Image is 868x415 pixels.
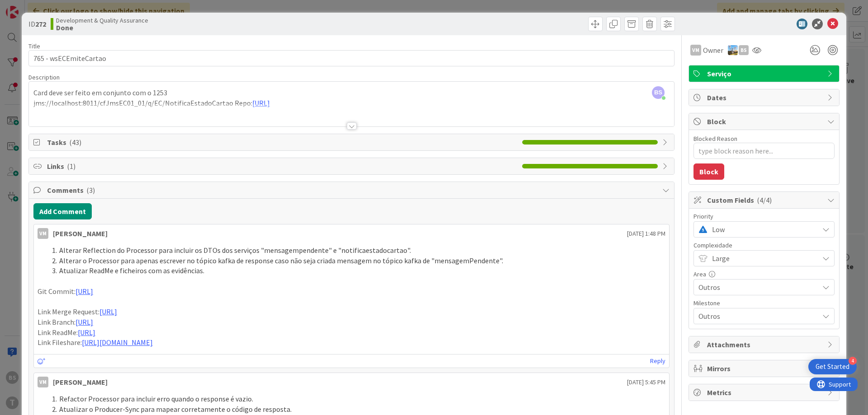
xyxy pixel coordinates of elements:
span: Comments [47,185,658,196]
div: [PERSON_NAME] [53,377,108,387]
b: Done [56,24,148,31]
a: [URL] [75,287,93,296]
span: Outros [698,281,814,294]
span: ( 43 ) [69,138,81,147]
p: Git Commit: [38,286,665,297]
span: ( 3 ) [86,186,95,195]
span: ID [28,19,46,29]
div: VM [38,228,48,239]
span: Tasks [47,137,518,148]
span: Block [707,116,823,127]
div: Open Get Started checklist, remaining modules: 4 [808,359,857,374]
div: Priority [693,213,835,219]
span: Attachments [707,339,823,350]
a: Reply [650,355,665,367]
li: Alterar o Processor para apenas escrever no tópico kafka de response caso não seja criada mensage... [48,256,665,266]
div: BS [739,45,749,55]
span: Description [28,73,60,81]
span: Owner [703,45,723,56]
span: Links [47,161,518,172]
div: [PERSON_NAME] [53,228,108,239]
span: Serviço [707,68,823,79]
span: Large [712,252,814,265]
span: Support [19,1,41,12]
span: ( 4/4 ) [757,196,772,205]
a: [URL] [75,317,93,326]
li: Refactor Processor para incluir erro quando o response é vazio. [48,394,665,404]
p: Link Merge Request: [38,307,665,317]
span: ( 1 ) [67,162,75,171]
span: Dates [707,92,823,103]
p: Link ReadMe: [38,327,665,338]
label: Title [28,42,40,50]
span: BS [652,86,665,99]
a: [URL][DOMAIN_NAME] [82,338,153,347]
b: 272 [35,19,46,28]
label: Blocked Reason [693,135,737,143]
li: Atualizar o Producer-Sync para mapear corretamente o código de resposta. [48,404,665,415]
p: Link Fileshare: [38,337,665,348]
span: [DATE] 5:45 PM [627,378,665,387]
button: Block [693,163,724,180]
span: [DATE] 1:48 PM [627,229,665,238]
button: Add Comment [33,203,92,219]
p: jms://localhost:8011/cfJmsEC01_01/q/EC/NotificaEstadoCartao Repo: [33,98,670,108]
span: Low [712,223,814,236]
span: Custom Fields [707,195,823,205]
p: Card deve ser feito em conjunto com o 1253 [33,88,670,98]
a: [URL] [78,328,95,337]
div: Milestone [693,300,835,306]
div: Get Started [816,362,849,371]
input: type card name here... [28,50,675,66]
p: Link Branch: [38,317,665,327]
img: DG [728,45,738,55]
li: Atualizar ReadMe e ficheiros com as evidências. [48,266,665,276]
div: Area [693,271,835,277]
span: Metrics [707,387,823,398]
div: Complexidade [693,242,835,248]
div: 4 [849,357,857,365]
div: VM [690,45,701,56]
a: [URL] [99,307,117,316]
a: [URL] [252,98,270,107]
li: Alterar Reflection do Processor para incluir os DTOs dos serviços "mensagempendente" e "notificae... [48,245,665,256]
span: Outros [698,310,814,322]
span: Mirrors [707,363,823,374]
span: Development & Quality Assurance [56,17,148,24]
div: VM [38,377,48,387]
